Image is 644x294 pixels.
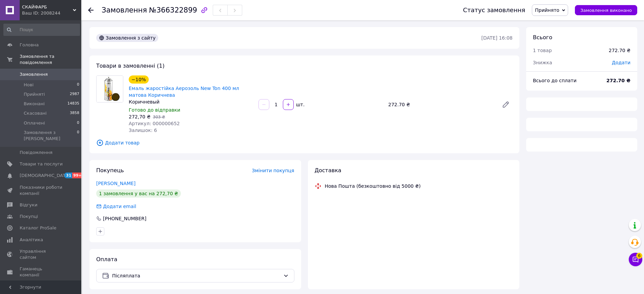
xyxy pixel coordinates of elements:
span: 31 [64,173,72,178]
span: [DEMOGRAPHIC_DATA] [20,173,70,179]
span: Виконані [24,101,45,107]
span: Знижка [533,60,552,65]
div: Повернутися назад [88,7,94,14]
span: Замовлення [102,6,147,14]
span: Аналітика [20,237,43,243]
a: Редагувати [499,98,513,111]
span: 0 [77,120,79,126]
span: Відгуки [20,202,37,208]
span: 3858 [70,110,79,116]
span: Управління сайтом [20,248,63,261]
span: 99+ [72,173,83,178]
time: [DATE] 16:08 [481,35,513,41]
span: Додати [612,60,630,65]
span: 0 [77,130,79,142]
div: Ваш ID: 2008244 [22,10,81,16]
img: Емаль жаростійка Аерозоль New Ton 400 мл матова Коричнева [97,76,123,102]
span: Замовлення з [PERSON_NAME] [24,130,77,142]
span: Скасовані [24,110,47,116]
span: СКАЙФАРБ [22,4,73,10]
span: Замовлення [20,71,48,77]
span: Артикул: 000000652 [129,121,180,126]
div: 1 замовлення у вас на 272,70 ₴ [96,189,181,198]
span: Гаманець компанії [20,266,63,278]
div: Нова Пошта (безкоштовно від 5000 ₴) [323,183,422,189]
span: Оплата [96,256,117,263]
span: Покупець [96,167,124,174]
div: [PHONE_NUMBER] [102,215,147,222]
span: Нові [24,82,34,88]
span: Товари та послуги [20,161,63,167]
span: Всього до сплати [533,78,577,83]
div: 272.70 ₴ [386,100,496,109]
span: 0 [77,82,79,88]
span: Змінити покупця [252,168,294,173]
div: Замовлення з сайту [96,34,158,42]
span: Доставка [315,167,341,174]
div: Статус замовлення [463,7,525,14]
a: Емаль жаростійка Аерозоль New Ton 400 мл матова Коричнева [129,86,239,98]
span: 14835 [67,101,79,107]
span: Головна [20,42,39,48]
div: −10% [129,75,149,84]
span: 1 товар [533,48,552,53]
span: Готово до відправки [129,107,180,113]
span: 2987 [70,91,79,97]
div: Додати email [102,203,137,210]
span: Каталог ProSale [20,225,56,231]
div: Додати email [96,203,137,210]
span: Додати товар [96,139,513,146]
a: [PERSON_NAME] [96,181,136,186]
span: Залишок: 6 [129,128,157,133]
span: Покупці [20,213,38,220]
span: 6 [636,251,642,257]
span: Прийняті [24,91,45,97]
span: Замовлення виконано [580,8,632,13]
span: Показники роботи компанії [20,184,63,197]
span: Оплачені [24,120,45,126]
span: 272,70 ₴ [129,114,150,119]
span: Повідомлення [20,150,53,156]
span: Замовлення та повідомлення [20,53,81,66]
span: Всього [533,34,552,41]
span: Прийнято [535,7,559,13]
span: №366322899 [149,6,197,14]
span: 303 ₴ [153,115,165,119]
input: Пошук [3,24,80,36]
span: Післяплата [112,272,281,279]
b: 272.70 ₴ [606,78,630,83]
span: Товари в замовленні (1) [96,63,165,69]
button: Чат з покупцем6 [629,253,642,266]
div: Коричневый [129,98,253,105]
div: шт. [294,101,305,108]
div: 272.70 ₴ [609,47,630,54]
button: Замовлення виконано [575,5,637,15]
